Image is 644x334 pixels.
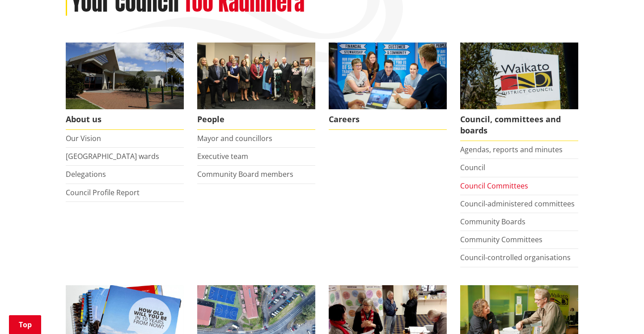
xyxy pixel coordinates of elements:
img: WDC Building 0015 [66,43,184,109]
a: Community Boards [460,217,525,227]
a: Community Committees [460,235,542,244]
a: Mayor and councillors [197,133,272,143]
span: About us [66,109,184,130]
span: Council, committees and boards [460,109,578,141]
a: Top [9,315,41,334]
a: [GEOGRAPHIC_DATA] wards [66,151,159,161]
a: Careers [329,43,447,130]
a: Waikato-District-Council-sign Council, committees and boards [460,43,578,141]
span: People [197,109,315,130]
img: 2022 Council [197,43,315,109]
img: Office staff in meeting - Career page [329,43,447,109]
a: Council-controlled organisations [460,253,571,262]
a: Council [460,163,485,172]
a: 2022 Council People [197,43,315,130]
a: WDC Building 0015 About us [66,43,184,130]
a: Executive team [197,151,248,161]
a: Our Vision [66,133,101,143]
a: Council Profile Report [66,188,140,197]
img: Waikato-District-Council-sign [460,43,578,109]
a: Delegations [66,169,106,179]
a: Council-administered committees [460,199,575,209]
span: Careers [329,109,447,130]
a: Agendas, reports and minutes [460,145,563,154]
a: Community Board members [197,169,293,179]
iframe: Messenger Launcher [603,296,635,329]
a: Council Committees [460,181,528,191]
